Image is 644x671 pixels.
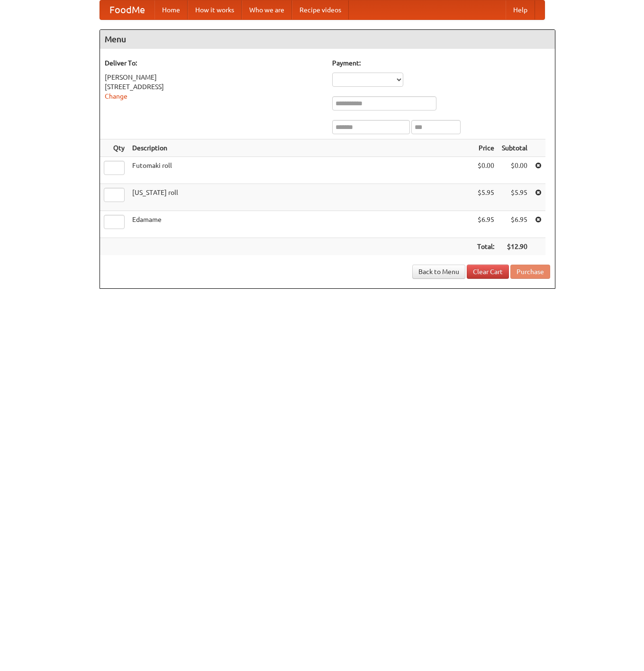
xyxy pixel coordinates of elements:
[473,184,498,211] td: $5.95
[100,0,154,19] a: FoodMe
[128,157,473,184] td: Futomaki roll
[467,265,509,279] a: Clear Cart
[473,211,498,238] td: $6.95
[100,139,128,157] th: Qty
[498,184,531,211] td: $5.95
[105,73,323,82] div: [PERSON_NAME]
[292,0,349,19] a: Recipe videos
[473,157,498,184] td: $0.00
[188,0,242,19] a: How it works
[242,0,292,19] a: Who we are
[105,82,323,92] div: [STREET_ADDRESS]
[332,58,550,68] h5: Payment:
[473,139,498,157] th: Price
[510,265,550,279] button: Purchase
[473,238,498,256] th: Total:
[498,139,531,157] th: Subtotal
[105,58,323,68] h5: Deliver To:
[128,184,473,211] td: [US_STATE] roll
[154,0,188,19] a: Home
[105,92,127,100] a: Change
[128,211,473,238] td: Edamame
[128,139,473,157] th: Description
[100,30,555,49] h4: Menu
[498,211,531,238] td: $6.95
[412,265,465,279] a: Back to Menu
[506,0,535,19] a: Help
[498,238,531,256] th: $12.90
[498,157,531,184] td: $0.00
